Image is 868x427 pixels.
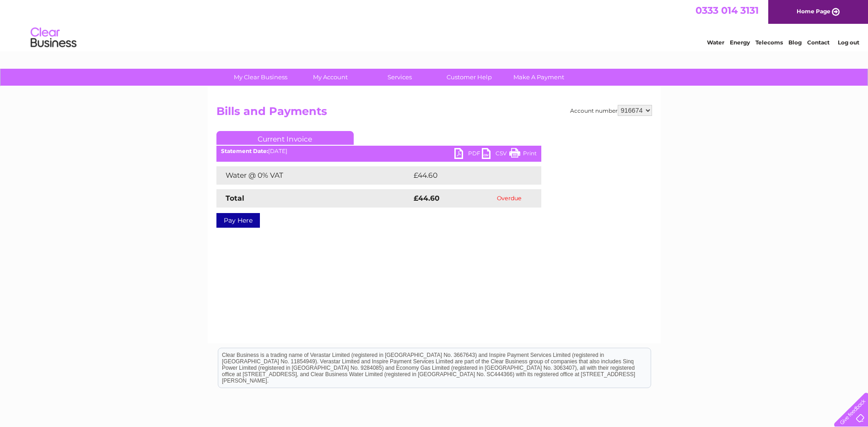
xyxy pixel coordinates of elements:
a: PDF [454,148,482,161]
h2: Bills and Payments [216,105,652,122]
a: Log out [838,39,859,46]
strong: Total [226,194,244,203]
a: 0333 014 3131 [695,5,759,16]
b: Statement Date: [221,148,268,154]
a: Blog [788,39,802,46]
a: Customer Help [431,69,507,86]
strong: £44.60 [414,194,440,203]
a: Energy [730,39,750,46]
td: Overdue [478,189,541,208]
a: Telecoms [755,39,783,46]
div: [DATE] [216,148,541,154]
a: Pay Here [216,213,260,228]
td: £44.60 [411,166,523,185]
div: Clear Business is a trading name of Verastar Limited (registered in [GEOGRAPHIC_DATA] No. 3667643... [218,5,651,44]
a: Make A Payment [501,69,577,86]
a: Contact [807,39,830,46]
img: logo.png [30,24,77,52]
a: Current Invoice [216,131,354,145]
a: My Clear Business [223,69,298,86]
a: CSV [482,148,509,161]
a: Print [509,148,537,161]
td: Water @ 0% VAT [216,166,411,185]
a: Water [707,39,724,46]
div: Account number [570,105,652,116]
a: My Account [292,69,368,86]
a: Services [362,69,437,86]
